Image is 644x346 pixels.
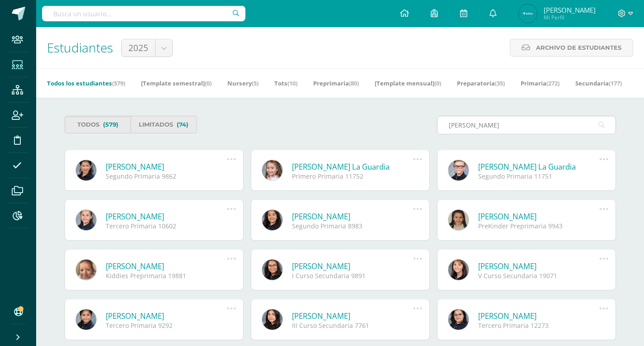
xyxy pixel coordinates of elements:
div: Segundo Primaria 11751 [478,172,600,180]
a: Archivo de Estudiantes [510,39,633,57]
span: (5) [252,79,259,87]
div: Primero Primaria 11752 [292,172,414,180]
a: Nursery(5) [227,76,259,90]
span: Archivo de Estudiantes [536,39,621,56]
a: Todos(579) [65,116,131,133]
span: (579) [112,79,125,87]
a: [PERSON_NAME] [478,311,600,321]
div: Segundo Primaria 8983 [292,222,414,230]
a: [Template semestral](0) [141,76,212,90]
div: Tercero Primaria 10602 [106,222,227,230]
a: [PERSON_NAME] [478,261,600,271]
span: (35) [495,79,505,87]
span: Mi Perfil [544,14,596,21]
span: [PERSON_NAME] [544,5,596,14]
span: 2025 [128,39,148,57]
a: [PERSON_NAME] [478,211,600,222]
div: I Curso Secundaria 9891 [292,271,414,280]
a: Secundaria(177) [575,76,622,90]
a: [PERSON_NAME] La Guardia [478,161,600,172]
a: [PERSON_NAME] [106,211,227,222]
a: Todos los estudiantes(579) [47,76,125,90]
span: (0) [434,79,441,87]
a: Primaria(272) [521,76,559,90]
div: V Curso Secundaria 19071 [478,271,600,280]
a: [PERSON_NAME] [292,211,414,222]
a: [PERSON_NAME] [106,311,227,321]
img: 8986ee2968fb0eee435837f5fb0f8960.png [519,5,537,23]
span: Estudiantes [47,39,113,56]
a: [PERSON_NAME] [106,161,227,172]
a: [PERSON_NAME] [106,261,227,271]
div: III Curso Secundaria 7761 [292,321,414,330]
a: [PERSON_NAME] La Guardia [292,161,414,172]
span: (0) [205,79,212,87]
div: Segundo Primaria 9862 [106,172,227,180]
div: Tercero Primaria 9292 [106,321,227,330]
div: Tercero Primaria 12273 [478,321,600,330]
a: [PERSON_NAME] [292,261,414,271]
span: (177) [609,79,622,87]
a: Tots(10) [274,76,297,90]
a: Limitados(74) [131,116,197,133]
span: (579) [103,116,118,133]
a: Preparatoria(35) [457,76,505,90]
span: (10) [287,79,297,87]
a: [PERSON_NAME] [292,311,414,321]
span: (80) [349,79,359,87]
div: PreKinder Preprimaria 9943 [478,222,600,230]
a: 2025 [122,39,172,57]
a: Preprimaria(80) [313,76,359,90]
div: Kiddies Preprimaria 19881 [106,271,227,280]
input: Busca un usuario... [42,6,245,21]
a: [Template mensual](0) [375,76,441,90]
span: (74) [177,116,188,133]
span: (272) [546,79,559,87]
input: Busca al estudiante aquí... [437,116,616,134]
